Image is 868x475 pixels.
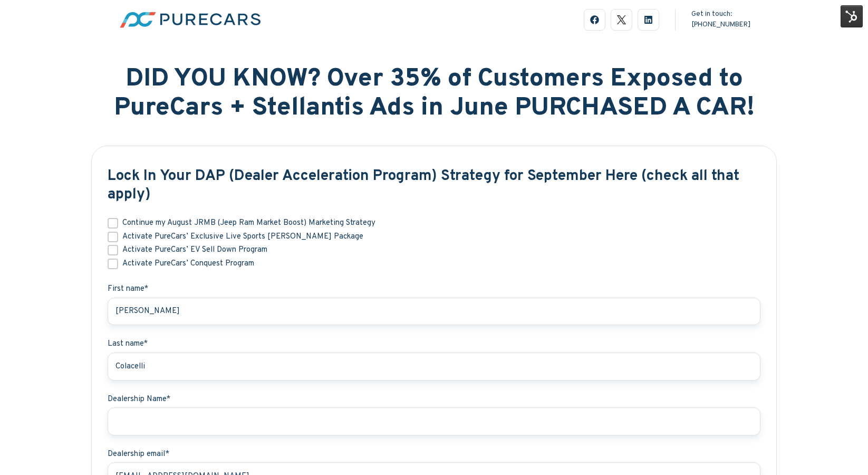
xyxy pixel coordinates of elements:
[617,15,626,24] img: logo-black
[108,259,118,269] input: Activate PureCars’ Conquest Program
[841,5,863,27] img: HubSpot Tools Menu Toggle
[108,167,760,204] h3: Lock In Your DAP (Dealer Acceleration Program) Strategy for September Here (check all that apply)
[91,65,777,122] h1: DID YOU KNOW? Over 35% of Customers Exposed to PureCars + Stellantis Ads in June PURCHASED A CAR!
[122,232,363,242] span: Activate PureCars’ Exclusive Live Sports [PERSON_NAME] Package
[118,9,263,30] img: pc-logo-fc-horizontal
[122,218,375,228] span: Continue my August JRMB (Jeep Ram Market Boost) Marketing Strategy
[122,245,267,255] span: Activate PureCars’ EV Sell Down Program
[108,339,143,349] span: Last name
[122,259,254,269] span: Activate PureCars’ Conquest Program
[108,284,144,294] strong: First name
[108,245,118,255] input: Activate PureCars’ EV Sell Down Program
[108,218,118,229] input: Continue my August JRMB (Jeep Ram Market Boost) Marketing Strategy
[691,9,750,31] div: Get in touch:
[108,449,165,459] span: Dealership email
[611,9,632,31] a: logo-black
[108,394,166,404] span: Dealership Name
[108,232,118,242] input: Activate PureCars’ Exclusive Live Sports [PERSON_NAME] Package
[691,20,750,29] a: [PHONE_NUMBER]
